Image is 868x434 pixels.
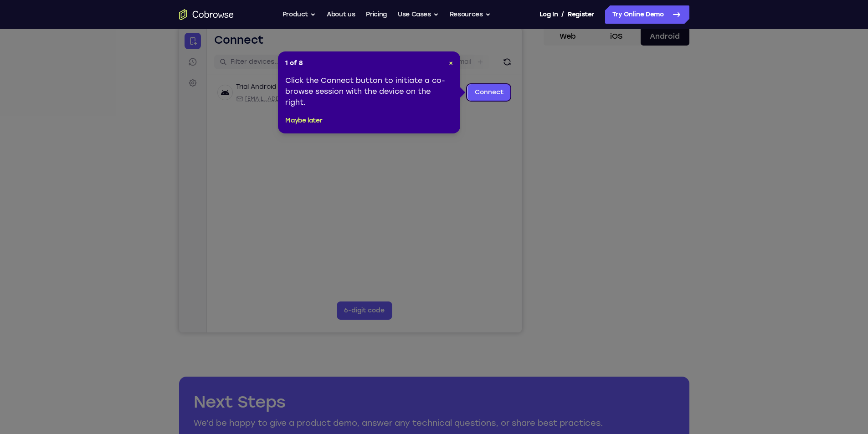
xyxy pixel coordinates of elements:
span: Cobrowse.io [179,68,226,75]
button: Close Tour [449,59,453,68]
a: About us [327,5,355,24]
div: Click the Connect button to initiate a co-browse session with the device on the right. [285,75,453,108]
a: Log In [539,5,558,24]
span: / [561,9,564,20]
span: +14 more [231,68,257,75]
button: Use Cases [398,5,439,24]
a: Try Online Demo [605,5,689,24]
span: 1 of 8 [285,59,303,68]
div: Open device details [28,48,343,83]
a: Connect [288,57,332,73]
label: Email [276,30,292,39]
label: demo_id [181,30,210,39]
a: Settings [5,47,22,64]
div: App [169,68,226,75]
div: Trial Android Device [57,55,121,64]
a: Connect [5,5,22,22]
span: android@example.com [66,68,164,75]
div: New devices found. [126,59,128,61]
a: Register [568,5,594,24]
span: × [449,59,453,67]
a: Sessions [5,26,22,43]
div: Email [57,68,164,75]
button: 6-digit code [158,274,213,292]
a: Pricing [366,5,387,24]
button: Resources [450,5,491,24]
button: Refresh [321,27,335,42]
button: Maybe later [285,115,322,126]
h1: Connect [35,5,85,20]
input: Filter devices... [51,30,166,39]
button: Product [282,5,316,24]
a: Go to the home page [179,9,234,20]
div: Online [125,56,149,63]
